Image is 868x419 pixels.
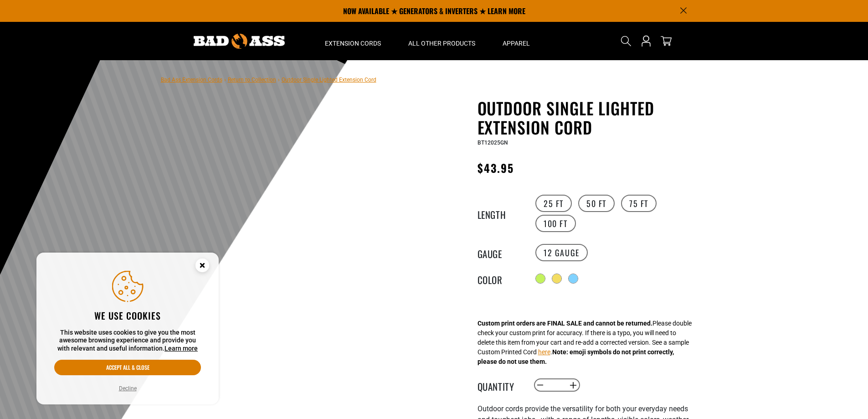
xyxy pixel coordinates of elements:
[408,39,475,47] span: All Other Products
[478,319,692,367] div: Please double check your custom print for accuracy. If there is a typo, you will need to delete t...
[478,348,674,365] strong: Note: emoji symbols do not print correctly, please do not use them.
[478,273,523,285] legend: Color
[325,39,381,47] span: Extension Cords
[503,39,530,47] span: Apparel
[36,253,219,405] aside: Cookie Consent
[116,384,139,393] button: Decline
[54,329,201,353] p: This website uses cookies to give you the most awesome browsing experience and provide you with r...
[535,195,572,212] label: 25 FT
[478,379,523,391] label: Quantity
[478,247,523,259] legend: Gauge
[161,74,376,85] nav: breadcrumbs
[54,310,201,321] h2: We use cookies
[578,195,615,212] label: 50 FT
[164,345,198,352] a: Learn more
[478,140,508,146] span: BT12025GN
[478,207,523,219] legend: Length
[535,244,588,261] label: 12 Gauge
[194,34,285,49] img: Bad Ass Extension Cords
[489,22,544,60] summary: Apparel
[278,77,280,83] span: ›
[621,195,657,212] label: 75 FT
[224,77,226,83] span: ›
[538,347,550,357] button: here
[311,22,395,60] summary: Extension Cords
[535,215,576,232] label: 100 FT
[478,320,652,327] strong: Custom print orders are FINAL SALE and cannot be returned.
[228,77,276,83] a: Return to Collection
[478,98,701,137] h1: Outdoor Single Lighted Extension Cord
[395,22,489,60] summary: All Other Products
[161,77,222,83] a: Bad Ass Extension Cords
[619,34,633,48] summary: Search
[282,77,376,83] span: Outdoor Single Lighted Extension Cord
[54,360,201,375] button: Accept all & close
[478,160,514,176] span: $43.95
